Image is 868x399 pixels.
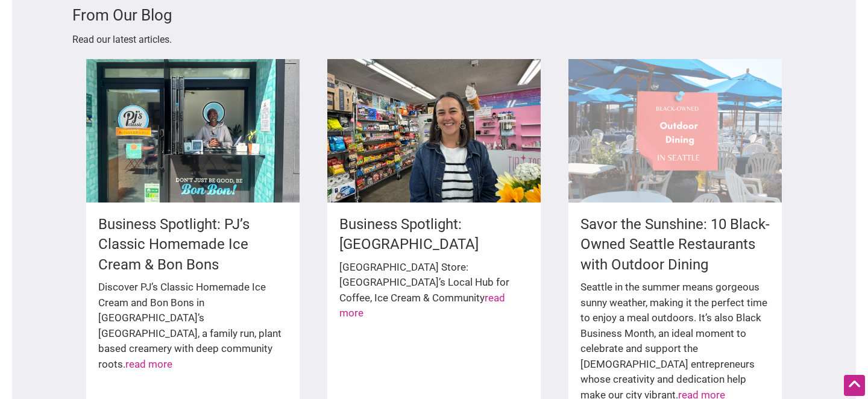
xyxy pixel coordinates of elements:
h4: Savor the Sunshine: 10 Black-Owned Seattle Restaurants with Outdoor Dining [580,215,770,275]
h3: From Our Blog [72,4,796,26]
h4: Business Spotlight: PJ’s Classic Homemade Ice Cream & Bon Bons [98,215,288,275]
a: read more [125,358,172,370]
div: Scroll Back to Top [844,375,865,396]
div: Discover PJ’s Classic Homemade Ice Cream and Bon Bons in [GEOGRAPHIC_DATA]’s [GEOGRAPHIC_DATA], a... [98,280,288,384]
div: [GEOGRAPHIC_DATA] Store: [GEOGRAPHIC_DATA]’s Local Hub for Coffee, Ice Cream & Community [339,260,529,333]
h4: Business Spotlight: [GEOGRAPHIC_DATA] [339,215,529,255]
p: Read our latest articles. [72,32,796,48]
